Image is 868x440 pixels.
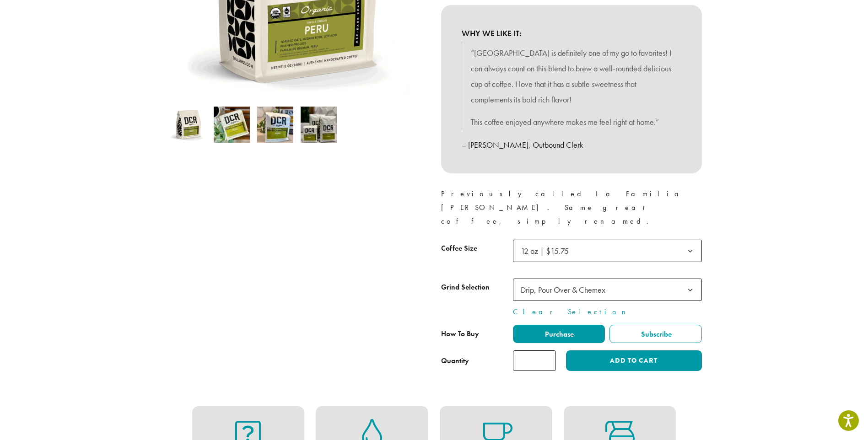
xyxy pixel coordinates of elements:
b: WHY WE LIKE IT: [462,26,681,41]
button: Add to cart [566,350,701,371]
img: Peru - Image 2 [214,107,250,143]
span: 12 oz | $15.75 [521,246,569,256]
span: Subscribe [640,329,672,339]
img: Peru - Image 3 [257,107,293,143]
img: Peru - Image 4 [301,107,337,143]
p: This coffee enjoyed anywhere makes me feel right at home.” [471,114,672,130]
label: Coffee Size [441,242,513,255]
span: Purchase [544,329,574,339]
span: Drip, Pour Over & Chemex [517,281,615,299]
span: 12 oz | $15.75 [513,240,702,262]
img: Peru [170,107,206,143]
a: Clear Selection [513,306,702,317]
p: “[GEOGRAPHIC_DATA] is definitely one of my go to favorites! I can always count on this blend to b... [471,45,672,107]
span: 12 oz | $15.75 [517,242,578,260]
span: Drip, Pour Over & Chemex [521,284,605,295]
span: How To Buy [441,329,479,338]
span: Drip, Pour Over & Chemex [513,279,702,301]
label: Grind Selection [441,281,513,294]
div: Quantity [441,355,469,366]
input: Product quantity [513,350,556,371]
p: Previously called La Familia [PERSON_NAME]. Same great coffee, simply renamed. [441,187,702,228]
p: – [PERSON_NAME], Outbound Clerk [462,137,681,153]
